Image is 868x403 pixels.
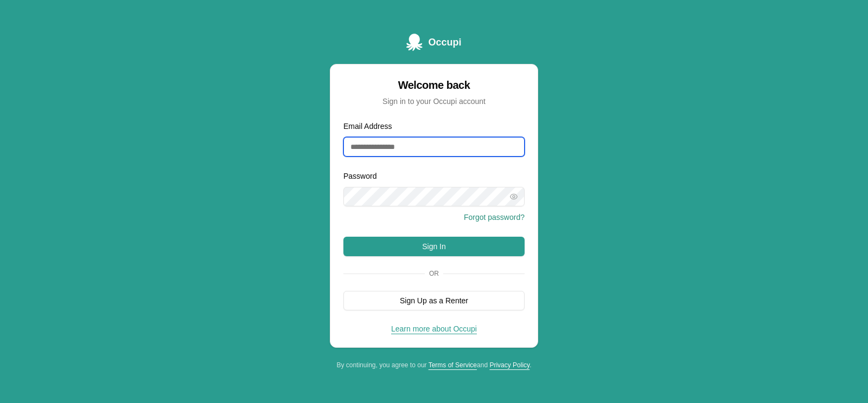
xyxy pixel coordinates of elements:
a: Terms of Service [429,361,477,369]
label: Email Address [343,122,392,131]
button: Forgot password? [464,212,525,223]
span: Occupi [428,35,461,50]
div: Welcome back [343,77,525,93]
span: Or [425,269,443,278]
a: Learn more about Occupi [391,324,477,333]
a: Occupi [406,34,461,51]
div: By continuing, you agree to our and . [330,361,538,369]
div: Sign in to your Occupi account [343,96,525,107]
button: Sign In [343,237,525,256]
button: Sign Up as a Renter [343,291,525,310]
label: Password [343,172,376,180]
a: Privacy Policy [489,361,529,369]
